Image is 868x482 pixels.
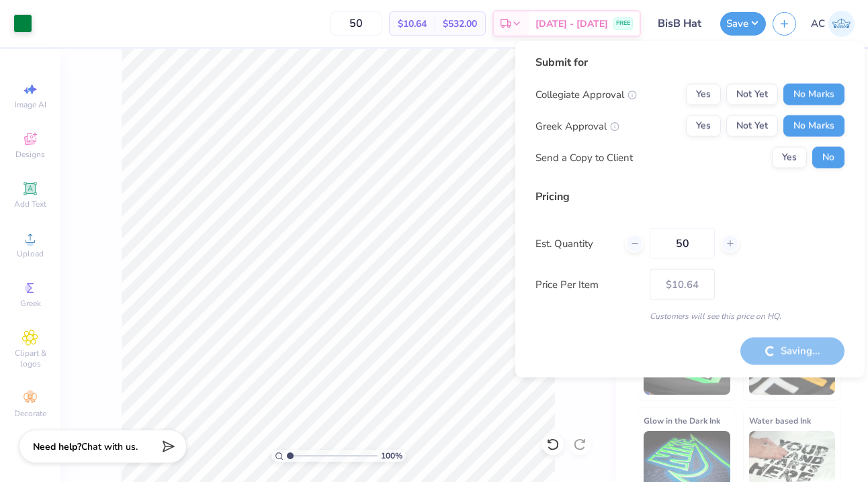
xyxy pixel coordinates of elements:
span: Upload [17,248,44,259]
button: Not Yet [726,84,778,105]
input: – – [650,228,715,259]
button: No [812,147,844,168]
button: Yes [686,115,721,137]
span: Designs [15,149,45,160]
span: 100 % [381,450,402,462]
div: Pricing [535,189,844,205]
label: Est. Quantity [535,236,615,251]
div: Send a Copy to Client [535,150,633,165]
span: $10.64 [398,17,427,31]
button: No Marks [783,84,844,105]
img: Ashleigh Chapin [828,11,855,37]
div: Greek Approval [535,118,619,134]
div: Submit for [535,54,844,70]
button: Not Yet [726,115,778,137]
span: Greek [20,298,41,309]
input: Untitled Design [648,10,713,37]
span: Clipart & logos [7,348,54,369]
span: $532.00 [443,17,477,31]
a: AC [811,11,855,37]
button: Yes [686,84,721,105]
span: Chat with us. [81,440,138,453]
span: AC [811,16,825,32]
div: Collegiate Approval [535,87,637,102]
span: Add Text [14,199,46,209]
button: Save [720,12,766,36]
label: Price Per Item [535,277,640,292]
strong: Need help? [33,440,81,453]
button: No Marks [783,115,844,137]
span: FREE [616,19,630,28]
span: Glow in the Dark Ink [644,414,720,428]
input: – – [330,11,382,36]
button: Yes [772,147,807,168]
span: Decorate [14,408,46,419]
span: Water based Ink [749,414,811,428]
span: [DATE] - [DATE] [535,17,608,31]
div: Customers will see this price on HQ. [535,310,844,322]
span: Image AI [15,99,46,110]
